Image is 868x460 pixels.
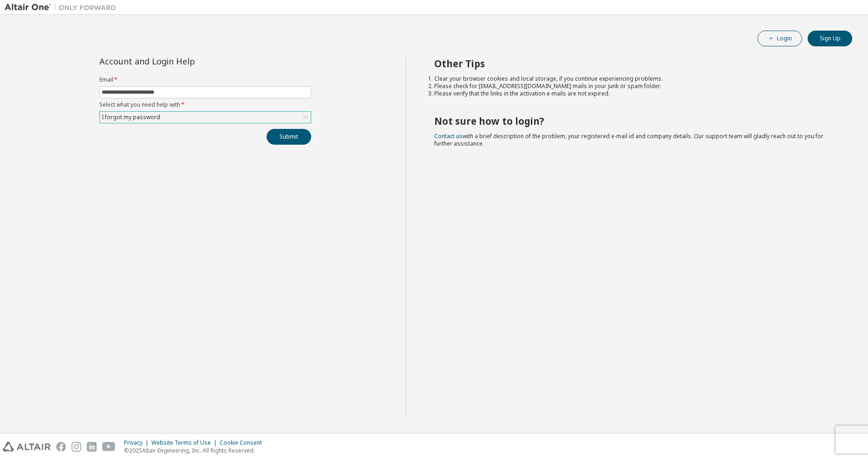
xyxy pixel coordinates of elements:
[72,442,81,452] img: instagram.svg
[434,115,835,127] h2: Not sure how to login?
[87,442,97,452] img: linkedin.svg
[3,442,51,452] img: altair_logo.svg
[99,57,269,65] div: Account and Login Help
[99,76,311,83] label: Email
[100,112,162,122] div: I forgot my password
[808,31,852,46] button: Sign Up
[56,442,66,452] img: facebook.svg
[267,129,311,145] button: Submit
[124,439,151,447] div: Privacy
[434,83,835,90] li: Please check for [EMAIL_ADDRESS][DOMAIN_NAME] mails in your junk or spam folder.
[434,90,835,97] li: Please verify that the links in the activation e-mails are not expired.
[99,101,311,109] label: Select what you need help with
[100,112,311,123] div: I forgot my password
[434,57,835,70] h2: Other Tips
[5,3,121,12] img: Altair One
[757,31,802,46] button: Login
[220,439,268,447] div: Cookie Consent
[151,439,220,447] div: Website Terms of Use
[434,132,823,147] span: with a brief description of the problem, your registered e-mail id and company details. Our suppo...
[434,132,463,140] a: Contact us
[124,447,268,454] p: © 2025 Altair Engineering, Inc. All Rights Reserved.
[434,75,835,83] li: Clear your browser cookies and local storage, if you continue experiencing problems.
[102,442,116,452] img: youtube.svg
